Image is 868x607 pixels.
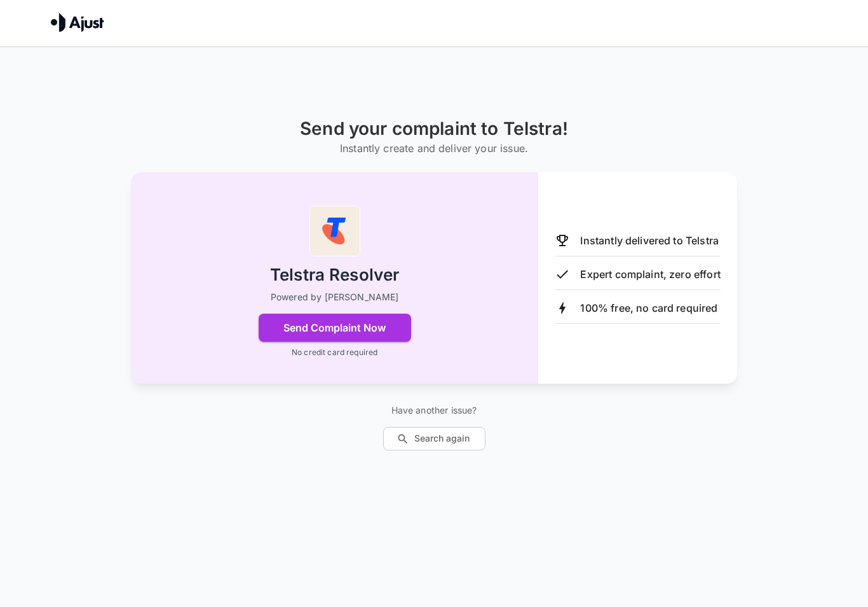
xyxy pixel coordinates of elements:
[580,267,720,282] p: Expert complaint, zero effort
[383,427,485,450] button: Search again
[51,13,104,32] img: Ajust
[259,314,411,342] button: Send Complaint Now
[580,233,719,248] p: Instantly delivered to Telstra
[300,139,568,157] h6: Instantly create and deliver your issue.
[300,118,568,139] h1: Send your complaint to Telstra!
[383,404,485,417] p: Have another issue?
[292,347,377,358] p: No credit card required
[271,291,399,303] p: Powered by [PERSON_NAME]
[309,206,360,256] img: Telstra
[580,300,717,316] p: 100% free, no card required
[270,264,399,286] h2: Telstra Resolver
